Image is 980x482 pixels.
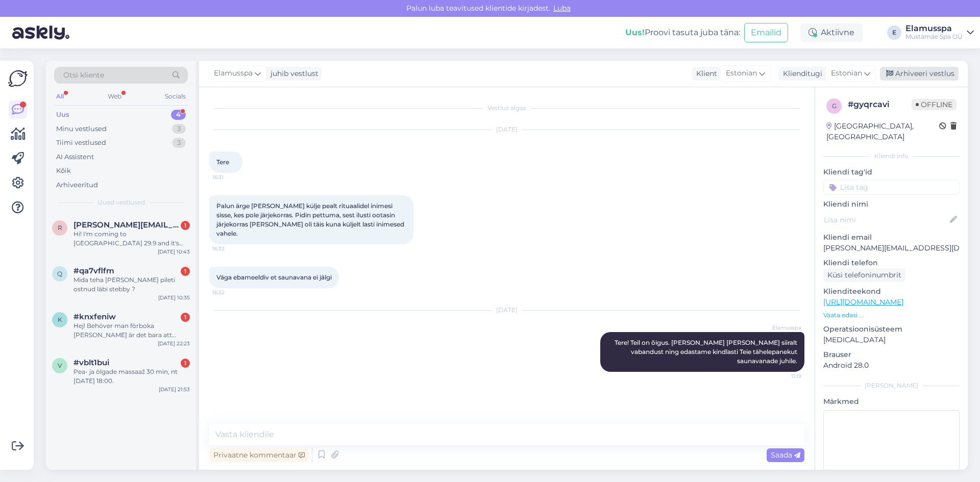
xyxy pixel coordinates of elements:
p: Operatsioonisüsteem [823,324,960,335]
div: All [54,90,66,103]
span: 16:32 [212,245,251,252]
b: Uus! [625,28,645,37]
div: juhib vestlust [266,68,318,79]
div: # gyqrcavi [848,98,912,111]
span: k [58,316,62,323]
span: #vblt1bui [73,358,109,367]
span: Tere! Teil on õigus. [PERSON_NAME] [PERSON_NAME] siiralt vabandust ning edastame kindlasti Teie t... [615,339,799,365]
span: Elamusspa [763,324,801,332]
div: Pea- ja õlgade massaaž 30 min, nt [DATE] 18:00. [73,367,190,386]
div: Vestlus algas [209,104,804,113]
span: g [832,102,837,110]
span: Väga ebameeldiv et saunavana ei jälgi [216,273,332,281]
img: Askly Logo [8,69,28,88]
span: Offline [912,99,957,110]
span: Otsi kliente [63,70,104,81]
span: Uued vestlused [97,198,145,207]
div: Arhiveeri vestlus [880,67,959,81]
div: Küsi telefoninumbrit [823,268,905,282]
span: #qa7vflfm [73,266,114,275]
div: Elamusspa [905,24,963,33]
div: Mida teha [PERSON_NAME] pileti ostnud läbi stebby ? [73,275,190,294]
span: Estonian [726,68,757,79]
div: Kliendi info [823,151,960,161]
button: Emailid [744,23,788,42]
p: Märkmed [823,396,960,407]
span: r [58,224,62,232]
div: [PERSON_NAME] [823,381,960,390]
div: Socials [163,90,188,103]
a: ElamusspaMustamäe Spa OÜ [905,24,974,41]
a: [URL][DOMAIN_NAME] [823,297,903,307]
div: Minu vestlused [56,124,107,134]
span: #knxfeniw [73,312,116,321]
p: [MEDICAL_DATA] [823,335,960,345]
p: Kliendi email [823,232,960,243]
span: Saada [771,450,800,460]
div: Hej! Behöver man förboka [PERSON_NAME] är det bara att komma och betala i entrén? [73,321,190,340]
div: Privaatne kommentaar [209,448,309,462]
p: Klienditeekond [823,286,960,297]
span: rita.niinim@gmail.com [73,220,180,230]
div: [DATE] 10:35 [158,294,190,301]
div: Kõik [56,166,71,176]
span: 16:32 [212,289,251,296]
p: Kliendi tag'id [823,167,960,177]
div: 4 [171,110,186,120]
div: 3 [172,138,186,148]
div: Uus [56,110,69,120]
div: E [887,26,901,40]
div: AI Assistent [56,152,94,162]
span: Tere [216,158,229,166]
input: Lisa tag [823,180,960,195]
div: [DATE] [209,125,804,134]
div: [DATE] 21:53 [159,386,190,393]
div: Tiimi vestlused [56,138,106,148]
span: Elamusspa [214,68,253,79]
span: Estonian [831,68,862,79]
div: [DATE] 10:43 [158,248,190,256]
div: Klient [692,68,717,79]
div: Arhiveeritud [56,180,98,190]
p: Kliendi telefon [823,258,960,268]
div: Proovi tasuta juba täna: [625,27,740,39]
div: 1 [181,267,190,276]
div: Web [106,90,124,103]
div: 1 [181,313,190,322]
p: Android 28.0 [823,360,960,371]
div: 3 [172,124,186,134]
p: Kliendi nimi [823,199,960,210]
p: Vaata edasi ... [823,311,960,320]
span: 11:19 [763,372,801,380]
p: [PERSON_NAME][EMAIL_ADDRESS][DOMAIN_NAME] [823,243,960,253]
div: Klienditugi [779,68,822,79]
span: q [57,270,62,277]
span: Luba [550,4,574,13]
div: 1 [181,359,190,368]
input: Lisa nimi [824,214,948,225]
span: 16:31 [212,173,251,181]
div: [DATE] [209,306,804,315]
div: Aktiivne [800,23,863,42]
span: v [58,362,62,369]
div: Mustamäe Spa OÜ [905,33,963,41]
div: [GEOGRAPHIC_DATA], [GEOGRAPHIC_DATA] [826,121,939,142]
span: Palun ärge [PERSON_NAME] külje pealt rituaalidel inimesi sisse, kes pole järjekorras. Pidin pettu... [216,202,406,237]
div: 1 [181,221,190,230]
p: Brauser [823,349,960,360]
div: [DATE] 22:23 [158,340,190,347]
div: Hi! I'm coming to [GEOGRAPHIC_DATA] 29.9 and it's my birthday. Any birthday discounts available? ... [73,230,190,248]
